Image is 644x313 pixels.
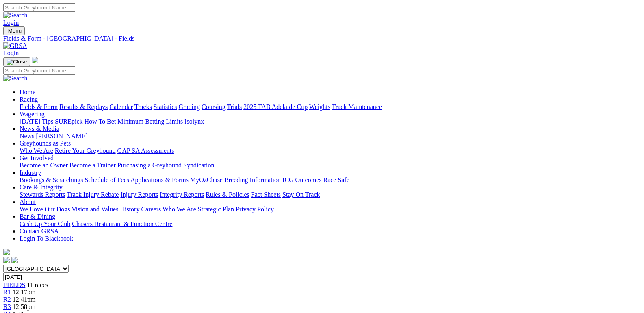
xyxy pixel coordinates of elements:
[3,12,28,19] img: Search
[160,191,204,198] a: Integrity Reports
[120,191,158,198] a: Injury Reports
[20,147,53,154] a: Who We Are
[20,213,55,220] a: Bar & Dining
[20,125,59,132] a: News & Media
[20,184,63,191] a: Care & Integrity
[3,273,75,281] input: Select date
[20,206,70,213] a: We Love Our Dogs
[282,191,320,198] a: Stay On Track
[236,206,274,213] a: Privacy Policy
[224,176,281,183] a: Breeding Information
[69,162,116,169] a: Become a Trainer
[117,162,182,169] a: Purchasing a Greyhound
[20,96,38,103] a: Racing
[20,191,641,198] div: Care & Integrity
[8,28,22,34] span: Menu
[20,103,641,111] div: Racing
[55,147,116,154] a: Retire Your Greyhound
[3,3,75,12] input: Search
[3,19,19,26] a: Login
[13,296,36,303] span: 12:41pm
[7,59,27,65] img: Close
[154,103,177,110] a: Statistics
[179,103,200,110] a: Grading
[20,198,36,205] a: About
[3,303,11,310] a: R3
[190,176,223,183] a: MyOzChase
[198,206,234,213] a: Strategic Plan
[32,57,38,63] img: logo-grsa-white.png
[20,118,53,125] a: [DATE] Tips
[3,249,10,255] img: logo-grsa-white.png
[109,103,133,110] a: Calendar
[59,103,108,110] a: Results & Replays
[20,220,70,227] a: Cash Up Your Club
[72,206,118,213] a: Vision and Values
[3,281,25,288] a: FIELDS
[20,133,641,140] div: News & Media
[227,103,242,110] a: Trials
[3,289,11,296] a: R1
[117,147,174,154] a: GAP SA Assessments
[184,118,204,125] a: Isolynx
[130,176,189,183] a: Applications & Forms
[3,50,19,57] a: Login
[20,103,58,110] a: Fields & Form
[85,176,129,183] a: Schedule of Fees
[67,191,119,198] a: Track Injury Rebate
[3,26,25,35] button: Toggle navigation
[20,176,641,184] div: Industry
[309,103,330,110] a: Weights
[20,169,41,176] a: Industry
[3,66,75,75] input: Search
[3,42,27,50] img: GRSA
[20,206,641,213] div: About
[20,133,34,139] a: News
[202,103,226,110] a: Coursing
[36,133,87,139] a: [PERSON_NAME]
[282,176,321,183] a: ICG Outcomes
[20,176,83,183] a: Bookings & Scratchings
[3,75,28,82] img: Search
[20,118,641,125] div: Wagering
[120,206,139,213] a: History
[141,206,161,213] a: Careers
[72,220,172,227] a: Chasers Restaurant & Function Centre
[3,257,10,263] img: facebook.svg
[134,103,152,110] a: Tracks
[13,289,36,296] span: 12:17pm
[20,154,54,161] a: Get Involved
[20,162,68,169] a: Become an Owner
[206,191,249,198] a: Rules & Policies
[20,89,35,96] a: Home
[20,111,45,117] a: Wagering
[13,303,36,310] span: 12:58pm
[11,257,18,263] img: twitter.svg
[20,235,73,242] a: Login To Blackbook
[3,296,11,303] a: R2
[243,103,308,110] a: 2025 TAB Adelaide Cup
[323,176,349,183] a: Race Safe
[20,147,641,154] div: Greyhounds as Pets
[55,118,82,125] a: SUREpick
[27,281,48,288] span: 11 races
[251,191,281,198] a: Fact Sheets
[117,118,183,125] a: Minimum Betting Limits
[20,140,71,147] a: Greyhounds as Pets
[20,162,641,169] div: Get Involved
[183,162,214,169] a: Syndication
[3,35,641,42] a: Fields & Form - [GEOGRAPHIC_DATA] - Fields
[332,103,382,110] a: Track Maintenance
[85,118,116,125] a: How To Bet
[3,57,30,66] button: Toggle navigation
[20,191,65,198] a: Stewards Reports
[163,206,196,213] a: Who We Are
[20,228,59,235] a: Contact GRSA
[20,220,641,228] div: Bar & Dining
